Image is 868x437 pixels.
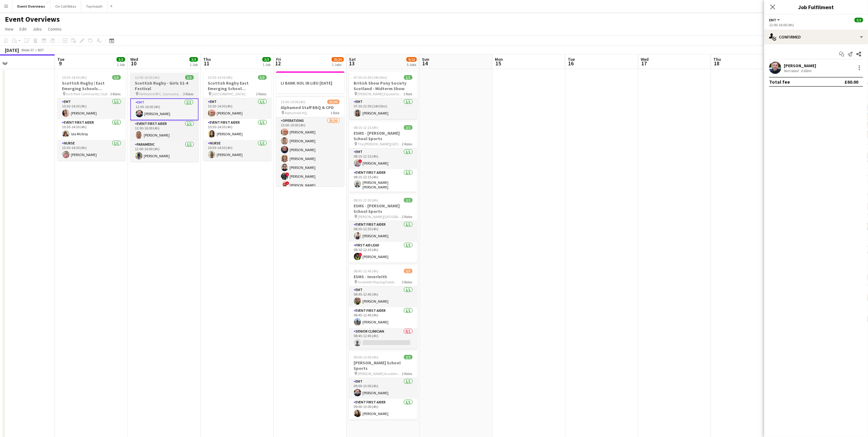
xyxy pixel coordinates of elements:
span: 3/3 [855,18,863,22]
span: 12 [275,60,281,67]
span: 2 Roles [402,214,412,219]
div: Confirmed [764,30,868,44]
app-job-card: 10:30-14:30 (4h)3/3Scottish Rugby | East Emerging Schools Championships | [GEOGRAPHIC_DATA] Inch ... [57,71,126,161]
span: Alphamed HQ [285,111,307,115]
span: 3 Roles [256,92,267,96]
span: Wed [130,56,138,62]
h3: LI BANK HOL IN LIEU [DATE] [276,80,344,86]
app-job-card: 08:45-12:45 (4h)2/3ESMS - Inverleith Inverleith Playing Fields3 RolesEMT1/108:45-12:45 (4h)[PERSO... [349,265,417,349]
span: 3/3 [117,57,125,62]
div: 2 Jobs [332,62,344,67]
span: Fri [276,56,281,62]
span: Week 37 [20,48,35,52]
div: 0.68mi [800,68,812,73]
span: 10:30-14:30 (4h) [62,75,87,80]
app-job-card: 08:30-12:30 (4h)2/2ESMS - [PERSON_NAME] School Sports [PERSON_NAME][GEOGRAPHIC_DATA]2 RolesEvent ... [349,194,417,263]
div: 09:00-13:00 (4h)2/2[PERSON_NAME] School Sports [PERSON_NAME] Academy Playing Fields2 RolesEMT1/10... [349,351,417,420]
span: 3/3 [262,57,271,62]
h3: Scottish Rugby - Girls S1-4 Festival [130,80,199,91]
app-card-role: Nurse1/110:30-14:30 (4h)[PERSON_NAME] [203,140,272,161]
span: 9/10 [406,57,417,62]
span: [PERSON_NAME] Academy Playing Fields [358,371,402,376]
span: 11 [202,60,211,67]
div: 1 Job [117,62,125,67]
app-card-role: Operations25/3015:00-19:00 (4h)[PERSON_NAME][PERSON_NAME][PERSON_NAME][PERSON_NAME][PERSON_NAME]!... [276,117,344,399]
div: BST [38,48,44,52]
app-card-role: Event First Aider1/108:30-12:30 (4h)[PERSON_NAME] [349,221,417,242]
span: 08:30-12:30 (4h) [354,198,379,202]
span: 25/30 [327,100,340,104]
span: 15 [494,60,503,67]
div: 07:30-22:00 (14h30m)1/1British Show Pony Society Scotland - Midterm Show [PERSON_NAME] Equestrian... [349,71,417,119]
app-job-card: 08:15-12:15 (4h)2/2ESMS - [PERSON_NAME] School Sports The [PERSON_NAME][GEOGRAPHIC_DATA]2 RolesEM... [349,122,417,192]
span: 2/2 [404,125,412,130]
span: ! [286,181,289,185]
app-card-role: EMT1/110:30-14:30 (4h)[PERSON_NAME] [203,98,272,119]
app-job-card: LI BANK HOL IN LIEU [DATE] [276,71,344,93]
h3: Job Fulfilment [764,3,868,11]
h3: ESMS - [PERSON_NAME] School Sports [349,130,417,141]
span: 18 [713,60,721,67]
span: 12:00-16:00 (4h) [135,75,160,80]
app-job-card: 10:30-14:30 (4h)3/3Scottish Rugby East Emerging School Championships | Meggetland [GEOGRAPHIC_DAT... [203,71,272,161]
app-card-role: Event First Aider1/110:30-14:30 (4h)Isla McIlroy [57,119,126,140]
div: 12:00-16:00 (4h) [769,23,863,27]
span: 1/1 [404,75,412,80]
div: Total fee [769,79,790,85]
h3: ESMS - Inverleith [349,274,417,279]
app-card-role: Nurse1/110:30-14:30 (4h)[PERSON_NAME] [57,140,126,161]
span: Tue [568,56,575,62]
span: EMT [769,18,776,22]
span: Sat [349,56,356,62]
span: [PERSON_NAME][GEOGRAPHIC_DATA] [358,214,402,219]
span: 08:15-12:15 (4h) [354,125,379,130]
span: 07:30-22:00 (14h30m) [354,75,387,80]
span: Wed [641,56,649,62]
span: Mon [495,56,503,62]
span: 10:30-14:30 (4h) [208,75,233,80]
span: View [5,26,13,32]
app-job-card: 15:00-19:00 (4h)25/30Alphamed Staff BBQ & CPD Alphamed HQ1 RoleOperations25/3015:00-19:00 (4h)[PE... [276,96,344,186]
span: 10 [129,60,138,67]
div: [PERSON_NAME] [784,63,816,68]
app-card-role: Event First Aider1/112:00-16:00 (4h)[PERSON_NAME] [130,120,199,141]
span: 3/3 [189,57,198,62]
span: 2/3 [404,269,412,273]
span: 1 Role [404,92,412,96]
span: 2/2 [404,355,412,359]
span: ! [358,253,362,257]
app-card-role: EMT1/108:45-12:45 (4h)[PERSON_NAME] [349,286,417,307]
app-card-role: EMT1/108:15-12:15 (4h)![PERSON_NAME] [349,148,417,169]
span: [PERSON_NAME] Equestrian Centre [358,92,404,96]
span: 15:00-19:00 (4h) [281,100,306,104]
span: 1 Role [331,111,340,115]
span: Sun [422,56,429,62]
span: 2 Roles [402,142,412,146]
app-card-role: Event First Aider1/108:15-12:15 (4h)[PERSON_NAME] [PERSON_NAME] [349,169,417,192]
app-card-role: Paramedic1/112:00-16:00 (4h)[PERSON_NAME] [130,141,199,162]
span: 16 [567,60,575,67]
a: Jobs [30,25,44,33]
div: 1 Job [263,62,271,67]
span: 3/3 [112,75,121,80]
a: Edit [17,25,29,33]
span: Thu [714,56,721,62]
h1: Event Overviews [5,15,60,24]
app-job-card: 12:00-16:00 (4h)3/3Scottish Rugby - Girls S1-4 Festival Perthshire RFC, Gannochy Sports Pavilion3... [130,71,199,162]
span: 2/2 [404,198,412,202]
h3: Scottish Rugby East Emerging School Championships | Meggetland [203,80,272,91]
div: 5 Jobs [407,62,416,67]
span: 3 Roles [402,280,412,284]
h3: Alphamed Staff BBQ & CPD [276,105,344,110]
span: [GEOGRAPHIC_DATA] [212,92,246,96]
span: The [PERSON_NAME][GEOGRAPHIC_DATA] [358,142,402,146]
span: Thu [203,56,211,62]
a: Comms [45,25,64,33]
